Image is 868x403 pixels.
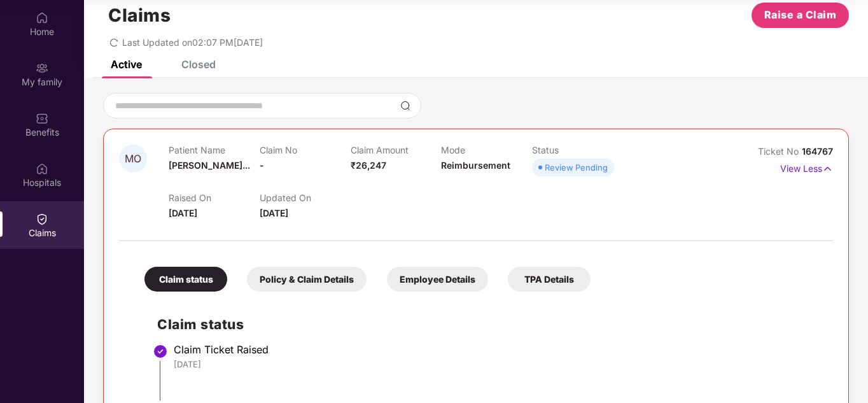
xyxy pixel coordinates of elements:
[351,145,442,155] p: Claim Amount
[260,145,351,155] p: Claim No
[36,162,48,175] img: svg+xml;base64,PHN2ZyBpZD0iSG9zcGl0YWxzIiB4bWxucz0iaHR0cDovL3d3dy53My5vcmcvMjAwMC9zdmciIHdpZHRoPS...
[400,101,410,111] img: svg+xml;base64,PHN2ZyBpZD0iU2VhcmNoLTMyeDMyIiB4bWxucz0iaHR0cDovL3d3dy53My5vcmcvMjAwMC9zdmciIHdpZH...
[122,37,263,48] span: Last Updated on 02:07 PM[DATE]
[260,192,351,203] p: Updated On
[441,145,532,155] p: Mode
[260,208,288,218] span: [DATE]
[441,160,510,171] span: Reimbursement
[174,343,820,356] div: Claim Ticket Raised
[260,160,264,171] span: -
[174,358,820,370] div: [DATE]
[153,344,168,359] img: svg+xml;base64,PHN2ZyBpZD0iU3RlcC1Eb25lLTMyeDMyIiB4bWxucz0iaHR0cDovL3d3dy53My5vcmcvMjAwMC9zdmciIH...
[108,4,171,26] h1: Claims
[351,160,386,171] span: ₹26,247
[532,145,623,155] p: Status
[780,159,833,176] p: View Less
[758,146,802,157] span: Ticket No
[169,145,260,155] p: Patient Name
[247,267,367,292] div: Policy & Claim Details
[109,37,118,48] span: redo
[181,58,216,71] div: Closed
[157,314,820,335] h2: Claim status
[36,62,48,74] img: svg+xml;base64,PHN2ZyB3aWR0aD0iMjAiIGhlaWdodD0iMjAiIHZpZXdCb3g9IjAgMCAyMCAyMCIgZmlsbD0ibm9uZSIgeG...
[752,3,849,28] button: Raise a Claim
[144,267,227,292] div: Claim status
[822,162,833,176] img: svg+xml;base64,PHN2ZyB4bWxucz0iaHR0cDovL3d3dy53My5vcmcvMjAwMC9zdmciIHdpZHRoPSIxNyIgaGVpZ2h0PSIxNy...
[36,213,48,225] img: svg+xml;base64,PHN2ZyBpZD0iQ2xhaW0iIHhtbG5zPSJodHRwOi8vd3d3LnczLm9yZy8yMDAwL3N2ZyIgd2lkdGg9IjIwIi...
[508,267,591,292] div: TPA Details
[802,146,833,157] span: 164767
[387,267,488,292] div: Employee Details
[111,58,142,71] div: Active
[169,208,197,218] span: [DATE]
[169,192,260,203] p: Raised On
[36,112,48,125] img: svg+xml;base64,PHN2ZyBpZD0iQmVuZWZpdHMiIHhtbG5zPSJodHRwOi8vd3d3LnczLm9yZy8yMDAwL3N2ZyIgd2lkdGg9Ij...
[545,161,608,174] div: Review Pending
[125,153,141,164] span: MO
[764,7,837,23] span: Raise a Claim
[169,160,250,171] span: [PERSON_NAME]...
[36,11,48,24] img: svg+xml;base64,PHN2ZyBpZD0iSG9tZSIgeG1sbnM9Imh0dHA6Ly93d3cudzMub3JnLzIwMDAvc3ZnIiB3aWR0aD0iMjAiIG...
